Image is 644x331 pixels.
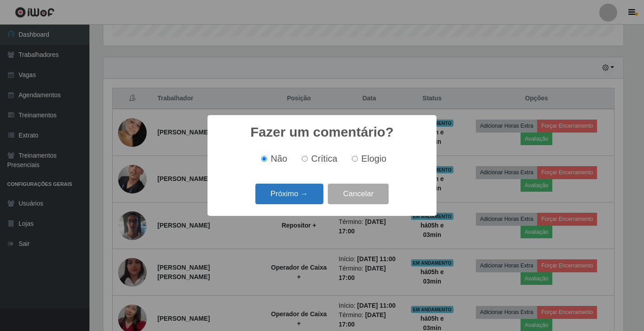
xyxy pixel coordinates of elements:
button: Cancelar [328,184,389,205]
input: Não [261,156,267,162]
input: Elogio [352,156,358,162]
button: Próximo → [255,184,323,205]
span: Crítica [311,154,338,163]
span: Elogio [361,154,386,163]
input: Crítica [302,156,308,162]
h2: Fazer um comentário? [250,124,394,140]
span: Não [271,154,287,163]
